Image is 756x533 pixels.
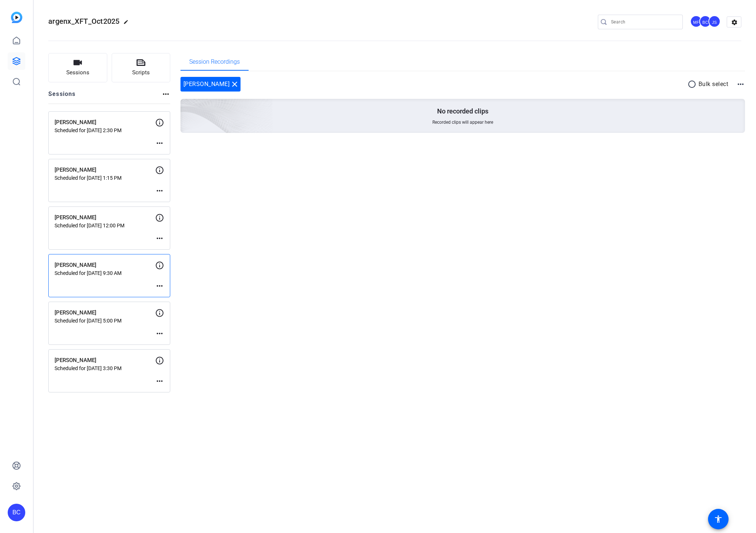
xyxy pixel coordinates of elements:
[155,139,164,148] mat-icon: more_horiz
[155,186,164,195] mat-icon: more_horiz
[55,118,155,127] p: [PERSON_NAME]
[55,270,155,276] p: Scheduled for [DATE] 9:30 AM
[736,80,745,89] mat-icon: more_horiz
[189,59,240,65] span: Session Recordings
[699,80,729,89] p: Bulk select
[699,15,712,28] ngx-avatar: Brian Curp
[714,515,723,523] mat-icon: accessibility
[55,166,155,174] p: [PERSON_NAME]
[688,80,699,89] mat-icon: radio_button_unchecked
[55,318,155,324] p: Scheduled for [DATE] 5:00 PM
[155,329,164,338] mat-icon: more_horiz
[155,234,164,243] mat-icon: more_horiz
[55,365,155,371] p: Scheduled for [DATE] 3:30 PM
[155,282,164,290] mat-icon: more_horiz
[690,15,702,27] div: MF
[727,17,742,28] mat-icon: settings
[437,107,488,116] p: No recorded clips
[11,12,22,23] img: blue-gradient.svg
[55,127,155,133] p: Scheduled for [DATE] 2:30 PM
[48,53,107,82] button: Sessions
[55,309,155,317] p: [PERSON_NAME]
[8,504,25,521] div: BC
[155,377,164,385] mat-icon: more_horiz
[690,15,703,28] ngx-avatar: Mandy Fernandez
[230,80,239,89] mat-icon: close
[699,15,711,27] div: BC
[432,119,493,125] span: Recorded clips will appear here
[55,356,155,365] p: [PERSON_NAME]
[98,26,273,185] img: embarkstudio-empty-session.png
[161,90,170,98] mat-icon: more_horiz
[708,15,720,27] div: JS
[55,223,155,228] p: Scheduled for [DATE] 12:00 PM
[708,15,721,28] ngx-avatar: Judy Spier
[55,261,155,269] p: [PERSON_NAME]
[48,90,76,104] h2: Sessions
[48,17,120,26] span: argenx_XFT_Oct2025
[55,213,155,222] p: [PERSON_NAME]
[123,19,132,28] mat-icon: edit
[66,68,89,77] span: Sessions
[132,68,150,77] span: Scripts
[112,53,171,82] button: Scripts
[611,18,677,26] input: Search
[55,175,155,181] p: Scheduled for [DATE] 1:15 PM
[180,77,241,92] div: [PERSON_NAME]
